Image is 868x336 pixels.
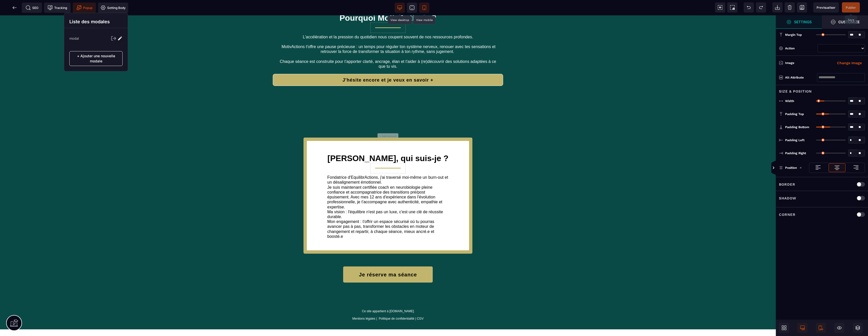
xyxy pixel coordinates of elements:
[853,323,863,333] span: Open Layers
[816,323,826,333] span: Mobile Only
[315,293,461,306] text: Ce site appartient à [DOMAIN_NAME] Mentions légales | Politique de confidentialité | CGV
[727,2,737,13] span: Screenshot
[785,125,809,129] span: Padding Bottom
[838,20,860,24] strong: Customize
[834,165,840,171] img: loading
[785,151,806,155] span: Padding Right
[785,33,802,37] span: Margin Top
[69,36,79,40] p: modal
[785,46,816,51] div: Action
[817,6,836,9] span: Previsualiser
[343,251,433,267] button: Je réserve ma séance
[785,75,817,80] div: Alt attribute
[797,323,808,333] span: Desktop Only
[785,138,805,142] span: Padding Left
[813,2,839,13] span: Preview
[846,6,856,9] span: Publier
[853,164,859,171] img: loading
[77,5,92,10] span: Popup
[779,323,789,333] span: Open Blocks
[327,158,449,225] text: Fondatrice d'EquilibrActions, j'ai traversé moi-même un burn-out et un désalignement émotionnel. ...
[715,2,725,13] span: View components
[111,36,116,41] img: Exit Icon
[779,195,796,201] p: Shadow
[776,15,822,29] span: Settings
[101,5,126,10] span: Setting Body
[779,165,797,170] p: Position
[779,181,795,187] p: Border
[799,166,802,169] img: loading
[69,18,123,25] p: Liste des modales
[785,60,825,65] div: Image
[277,18,499,55] text: L'accélération et la pression du quotidien nous coupent souvent de nos ressources profondes. Moti...
[785,99,794,103] span: Width
[117,36,123,41] img: Edit Icon
[327,136,449,150] h1: [PERSON_NAME], qui suis-je ?
[834,59,865,67] button: Change Image
[822,15,868,29] span: Open Style Manager
[69,51,123,66] p: + Ajouter une nouvelle modale
[273,59,503,71] button: J'hésite encore et je veux en savoir +
[834,323,844,333] span: Hide/Show Block
[785,112,804,116] span: Padding Top
[776,85,868,94] div: Size & Position
[779,211,796,218] p: Corner
[794,20,812,24] strong: Settings
[815,164,821,171] img: loading
[48,5,67,10] span: Tracking
[26,5,38,10] span: SEO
